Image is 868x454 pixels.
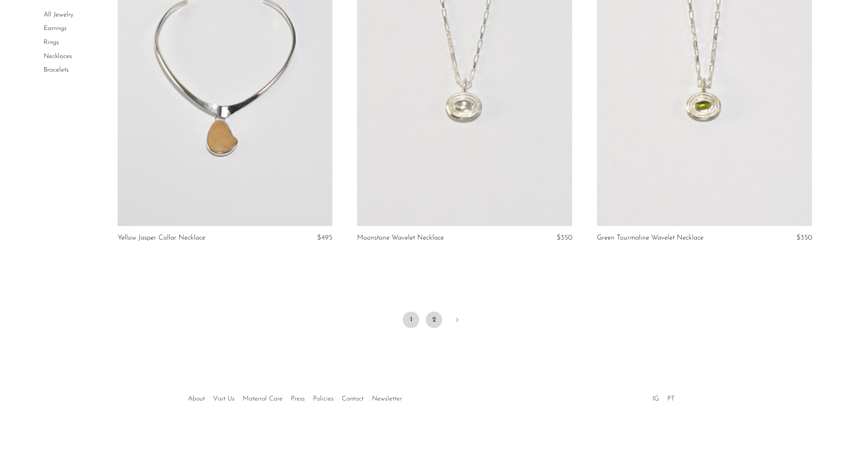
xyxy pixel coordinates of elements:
[243,396,283,402] a: Material Care
[403,312,419,328] span: 1
[44,39,59,46] a: Rings
[313,396,334,402] a: Policies
[44,53,72,60] a: Necklaces
[652,396,659,402] a: IG
[44,26,67,32] a: Earrings
[557,234,572,241] span: $350
[118,234,205,242] a: Yellow Jasper Collar Necklace
[291,396,305,402] a: Press
[184,389,406,405] ul: Quick links
[44,12,73,18] a: All Jewelry
[44,67,69,73] a: Bracelets
[357,234,444,242] a: Moonstone Wavelet Necklace
[188,396,205,402] a: About
[796,234,812,241] span: $350
[342,396,364,402] a: Contact
[449,312,465,330] a: Next
[213,396,234,402] a: Visit Us
[426,312,442,328] a: 2
[667,396,675,402] a: PT
[317,234,332,241] span: $495
[597,234,703,242] a: Green Tourmaline Wavelet Necklace
[648,389,679,405] ul: Social Medias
